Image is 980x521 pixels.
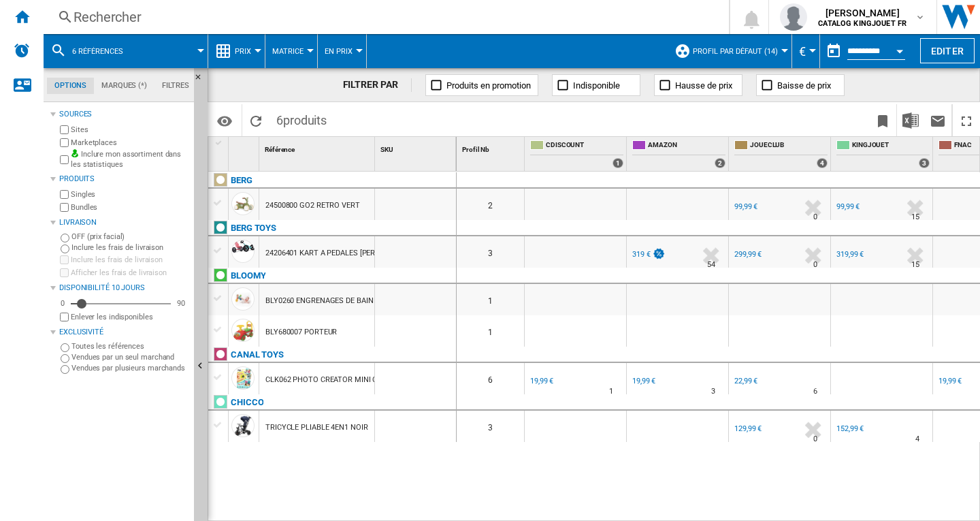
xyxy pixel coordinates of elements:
input: Marketplaces [60,138,69,147]
div: Prix [215,34,258,68]
img: alerts-logo.svg [14,42,30,59]
input: Vendues par plusieurs marchands [61,365,69,374]
div: 24206401 KART A PEDALES [PERSON_NAME] [265,238,416,269]
div: 90 [174,298,189,309]
div: BLY0260 ENGRENAGES DE BAIN COLORES [265,285,408,317]
label: Sites [71,125,189,135]
div: SKU Sort None [378,137,456,158]
div: Sort None [459,137,524,158]
div: Cliquez pour filtrer sur cette marque [231,394,263,411]
input: Inclure les frais de livraison [60,255,69,264]
button: Prix [235,34,258,68]
div: 1 [457,315,524,347]
span: Référence [265,146,295,153]
label: Inclure les frais de livraison [71,242,189,253]
div: 3 [457,411,524,442]
button: Editer [920,38,975,63]
div: Délai de livraison : 15 jours [911,210,919,224]
input: Afficher les frais de livraison [60,268,69,277]
div: KINGJOUET 3 offers sold by KINGJOUET [834,137,932,171]
div: Délai de livraison : 0 jour [813,210,817,224]
label: Vendues par plusieurs marchands [71,363,189,373]
div: 1 offers sold by CDISCOUNT [612,158,623,168]
div: Exclusivité [59,327,189,338]
md-tab-item: Filtres [154,78,197,94]
button: Matrice [272,34,310,68]
div: 152,99 € [836,424,864,433]
button: Envoyer ce rapport par email [924,104,951,136]
div: 99,99 € [732,200,757,214]
div: 99,99 € [734,202,757,211]
div: 129,99 € [732,422,762,436]
div: 0 [57,298,68,309]
button: Profil par défaut (14) [693,34,785,68]
div: 19,99 € [528,375,553,388]
div: AMAZON 2 offers sold by AMAZON [630,137,728,171]
div: Sort None [378,137,456,158]
div: Cliquez pour filtrer sur cette marque [231,220,276,236]
div: Sort None [231,137,259,158]
button: Créer un favoris [869,104,896,136]
span: Indisponible [573,80,620,91]
input: Vendues par un seul marchand [61,354,69,363]
div: 6 [457,363,524,394]
div: 22,99 € [734,377,757,385]
div: 299,99 € [732,248,762,262]
span: AMAZON [648,140,725,152]
label: Inclure mon assortiment dans les statistiques [71,149,189,170]
span: Baisse de prix [777,80,831,91]
button: En Prix [325,34,359,68]
input: OFF (prix facial) [61,234,69,242]
label: Singles [71,189,189,200]
div: 19,99 € [936,375,962,388]
span: produits [283,113,327,127]
div: BLY680007 PORTEUR [265,317,337,348]
div: JOUECLUB 4 offers sold by JOUECLUB [732,137,830,171]
span: KINGJOUET [852,140,930,152]
img: excel-24x24.png [902,112,919,129]
div: 299,99 € [734,250,762,259]
div: 19,99 € [632,377,655,385]
div: Produits [59,174,189,185]
div: 2 [457,189,524,220]
div: 319 € [632,250,651,259]
div: Livraison [59,217,189,228]
div: 3 offers sold by KINGJOUET [919,158,930,168]
label: Toutes les références [71,341,189,351]
div: CLK062 PHOTO CREATOR MINI CAM JAUNE [265,364,414,396]
span: En Prix [325,47,353,56]
input: Afficher les frais de livraison [60,313,69,321]
button: € [799,34,813,68]
img: profile.jpg [780,3,807,31]
div: TRICYCLE PLIABLE 4EN1 NOIR [265,412,367,443]
div: Disponibilité 10 Jours [59,283,189,294]
span: Prix [235,47,251,56]
div: 6 références [50,34,201,68]
label: Bundles [71,202,189,212]
div: Délai de livraison : 54 jours [707,258,715,272]
div: Délai de livraison : 4 jours [915,432,919,446]
div: Cliquez pour filtrer sur cette marque [231,268,265,284]
button: Masquer [194,68,210,93]
button: Hausse de prix [654,74,742,96]
span: 6 références [72,47,123,56]
button: Indisponible [552,74,640,96]
span: Profil par défaut (14) [693,47,778,56]
div: Cliquez pour filtrer sur cette marque [231,347,284,363]
button: Plein écran [953,104,980,136]
div: 19,99 € [630,375,655,388]
button: md-calendar [820,37,847,65]
div: 2 offers sold by AMAZON [715,158,725,168]
md-menu: Currency [792,34,820,68]
div: Délai de livraison : 15 jours [911,258,919,272]
span: Produits en promotion [446,80,531,91]
div: 152,99 € [834,422,864,436]
span: Hausse de prix [675,80,732,91]
img: promotionV3.png [652,248,666,259]
div: 1 [457,284,524,315]
img: mysite-bg-18x18.png [71,149,79,157]
div: 19,99 € [530,377,553,385]
label: Enlever les indisponibles [71,312,189,322]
